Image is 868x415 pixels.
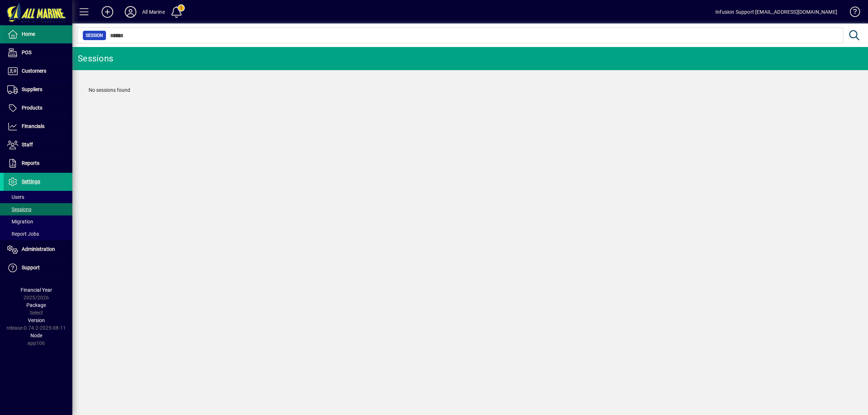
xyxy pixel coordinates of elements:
[22,31,35,37] span: Home
[844,1,859,25] a: Knowledge Base
[22,265,40,270] span: Support
[4,44,72,62] a: POS
[7,219,33,224] span: Migration
[22,50,31,55] span: POS
[81,79,859,101] div: No sessions found
[4,228,72,240] a: Report Jobs
[4,99,72,117] a: Products
[28,317,45,323] span: Version
[21,287,52,293] span: Financial Year
[4,136,72,154] a: Staff
[26,302,46,308] span: Package
[119,5,142,18] button: Profile
[78,53,113,64] div: Sessions
[4,215,72,228] a: Migration
[715,6,837,18] div: Infusion Support [EMAIL_ADDRESS][DOMAIN_NAME]
[4,240,72,258] a: Administration
[30,333,42,338] span: Node
[22,123,44,129] span: Financials
[4,203,72,215] a: Sessions
[4,62,72,80] a: Customers
[22,246,55,252] span: Administration
[7,194,24,200] span: Users
[96,5,119,18] button: Add
[22,160,39,166] span: Reports
[22,142,33,147] span: Staff
[142,6,165,18] div: All Marine
[22,105,42,111] span: Products
[86,32,103,39] span: Session
[4,154,72,172] a: Reports
[22,179,40,184] span: Settings
[4,191,72,203] a: Users
[7,231,39,237] span: Report Jobs
[22,86,42,92] span: Suppliers
[4,259,72,277] a: Support
[4,117,72,136] a: Financials
[22,68,46,74] span: Customers
[4,25,72,43] a: Home
[7,206,31,212] span: Sessions
[4,81,72,99] a: Suppliers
